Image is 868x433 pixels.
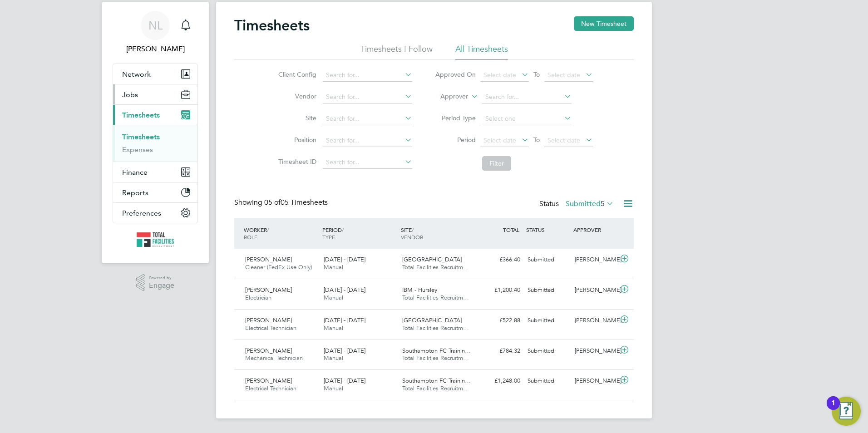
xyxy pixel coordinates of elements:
[524,313,571,328] div: Submitted
[524,221,571,238] div: STATUS
[276,157,316,166] label: Timesheet ID
[323,156,412,169] input: Search for...
[402,256,462,263] span: [GEOGRAPHIC_DATA]
[477,283,524,298] div: £1,200.40
[482,156,511,171] button: Filter
[245,263,312,271] span: Cleaner (FedEx Use Only)
[276,92,316,100] label: Vendor
[524,374,571,389] div: Submitted
[276,70,316,79] label: Client Config
[245,347,292,354] span: [PERSON_NAME]
[360,44,433,60] li: Timesheets I Follow
[477,374,524,389] div: £1,248.00
[276,114,316,122] label: Site
[245,384,296,392] span: Electrical Technician
[136,274,175,291] a: Powered byEngage
[402,316,462,324] span: [GEOGRAPHIC_DATA]
[245,377,292,384] span: [PERSON_NAME]
[264,198,281,207] span: 05 of
[402,263,469,271] span: Total Facilities Recruitm…
[524,252,571,267] div: Submitted
[455,44,508,60] li: All Timesheets
[531,134,542,146] span: To
[234,16,310,34] h2: Timesheets
[483,71,516,79] span: Select date
[571,344,618,359] div: [PERSON_NAME]
[149,274,174,282] span: Powered by
[245,324,296,332] span: Electrical Technician
[477,252,524,267] div: £366.40
[122,188,148,197] span: Reports
[601,199,605,208] span: 5
[342,226,344,233] span: /
[402,286,437,294] span: IBM - Hursley
[831,403,835,415] div: 1
[148,20,163,31] span: NL
[324,294,343,301] span: Manual
[245,316,292,324] span: [PERSON_NAME]
[324,256,365,263] span: [DATE] - [DATE]
[234,198,330,207] div: Showing
[531,69,542,80] span: To
[113,44,198,54] span: Nicola Lawrence
[113,125,197,162] div: Timesheets
[571,252,618,267] div: [PERSON_NAME]
[122,209,161,217] span: Preferences
[402,377,471,384] span: Southampton FC Trainin…
[122,145,153,154] a: Expenses
[113,203,197,223] button: Preferences
[122,90,138,99] span: Jobs
[547,136,580,144] span: Select date
[245,354,303,362] span: Mechanical Technician
[324,347,365,354] span: [DATE] - [DATE]
[427,92,468,101] label: Approver
[482,91,572,103] input: Search for...
[149,282,174,290] span: Engage
[267,226,269,233] span: /
[401,233,423,241] span: VENDOR
[402,324,469,332] span: Total Facilities Recruitm…
[244,233,257,241] span: ROLE
[324,384,343,392] span: Manual
[113,232,198,247] a: Go to home page
[113,84,197,104] button: Jobs
[477,344,524,359] div: £784.32
[276,136,316,144] label: Position
[323,91,412,103] input: Search for...
[324,324,343,332] span: Manual
[137,232,174,247] img: tfrecruitment-logo-retina.png
[402,347,471,354] span: Southampton FC Trainin…
[574,16,634,31] button: New Timesheet
[435,70,476,79] label: Approved On
[113,11,198,54] a: NL[PERSON_NAME]
[102,2,209,263] nav: Main navigation
[264,198,328,207] span: 05 Timesheets
[323,134,412,147] input: Search for...
[324,286,365,294] span: [DATE] - [DATE]
[482,113,572,125] input: Select one
[832,397,861,426] button: Open Resource Center, 1 new notification
[566,199,614,208] label: Submitted
[122,111,160,119] span: Timesheets
[122,133,160,141] a: Timesheets
[323,69,412,82] input: Search for...
[483,136,516,144] span: Select date
[571,313,618,328] div: [PERSON_NAME]
[524,283,571,298] div: Submitted
[324,354,343,362] span: Manual
[402,294,469,301] span: Total Facilities Recruitm…
[113,162,197,182] button: Finance
[412,226,414,233] span: /
[402,384,469,392] span: Total Facilities Recruitm…
[435,114,476,122] label: Period Type
[547,71,580,79] span: Select date
[324,316,365,324] span: [DATE] - [DATE]
[539,198,616,211] div: Status
[435,136,476,144] label: Period
[323,113,412,125] input: Search for...
[242,221,320,245] div: WORKER
[524,344,571,359] div: Submitted
[571,221,618,238] div: APPROVER
[245,294,271,301] span: Electrician
[113,182,197,202] button: Reports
